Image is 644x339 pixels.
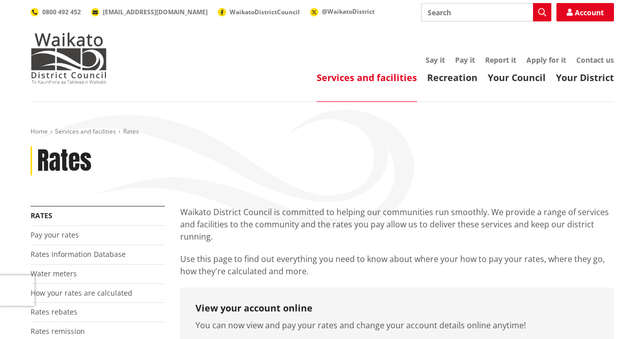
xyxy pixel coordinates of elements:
span: 0800 492 452 [42,8,81,16]
a: [EMAIL_ADDRESS][DOMAIN_NAME] [91,8,208,16]
a: How your rates are calculated [31,288,132,298]
a: Home [31,127,48,136]
nav: breadcrumb [31,127,614,136]
a: Services and facilities [317,71,417,84]
a: Recreation [427,71,478,84]
a: Water meters [31,269,77,278]
a: 0800 492 452 [31,8,81,16]
a: Contact us [576,55,614,65]
a: Say it [426,55,445,65]
a: Pay your rates [31,230,79,240]
h1: Rates [37,146,92,176]
a: Apply for it [526,55,566,65]
a: Rates remission [31,326,85,336]
img: Waikato District Council - Te Kaunihera aa Takiwaa o Waikato [31,33,107,84]
p: You can now view and pay your rates and change your account details online anytime! [195,319,599,331]
a: Your District [556,71,614,84]
span: Rates [123,127,139,136]
a: Services and facilities [55,127,116,136]
p: Waikato District Council is committed to helping our communities run smoothly. We provide a range... [180,206,614,243]
a: @WaikatoDistrict [310,7,375,16]
p: Use this page to find out everything you need to know about where your how to pay your rates, whe... [180,253,614,277]
a: Your Council [488,71,546,84]
a: Report it [485,55,516,65]
a: Pay it [455,55,475,65]
a: Rates [31,211,52,220]
span: WaikatoDistrictCouncil [230,8,300,16]
a: Rates rebates [31,307,77,317]
span: @WaikatoDistrict [322,7,375,16]
a: Rates Information Database [31,249,126,259]
a: WaikatoDistrictCouncil [218,8,300,16]
a: Account [556,3,614,21]
h3: View your account online [195,303,599,314]
input: Search input [421,3,551,21]
span: [EMAIL_ADDRESS][DOMAIN_NAME] [103,8,208,16]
